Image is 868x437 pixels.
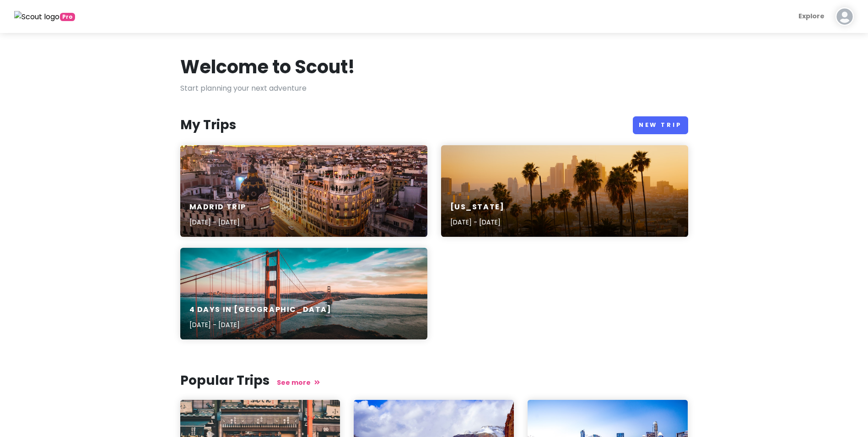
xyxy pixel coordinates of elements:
h1: Welcome to Scout! [180,55,355,79]
p: [DATE] - [DATE] [189,217,247,227]
p: [DATE] - [DATE] [189,320,332,330]
h3: My Trips [180,117,236,133]
a: New Trip [633,116,688,134]
a: aerial photography of vehicles passing between high rise buildingsMadrid Trip[DATE] - [DATE] [180,145,427,237]
a: Pro [14,11,75,22]
span: greetings, globetrotter [60,13,75,21]
h6: 4 Days in [GEOGRAPHIC_DATA] [189,305,332,315]
h6: Madrid Trip [189,202,247,212]
img: User profile [836,7,854,26]
a: green palm tree and city view[US_STATE][DATE] - [DATE] [441,145,688,237]
img: Scout logo [14,11,60,23]
p: [DATE] - [DATE] [450,217,505,227]
a: 4 Days in [GEOGRAPHIC_DATA][DATE] - [DATE] [180,248,427,339]
h3: Popular Trips [180,372,688,389]
a: See more [277,378,320,387]
p: Start planning your next adventure [180,82,688,94]
a: Explore [795,7,828,25]
h6: [US_STATE] [450,202,505,212]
